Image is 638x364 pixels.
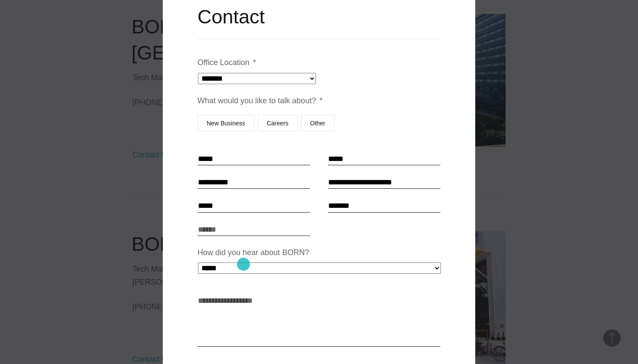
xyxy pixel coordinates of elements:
[197,4,441,30] h2: Contact
[197,96,322,106] label: What would you like to talk about?
[197,58,256,68] label: Office Location
[301,115,335,131] label: Other
[197,248,309,258] label: How did you hear about BORN?
[258,115,298,131] label: Careers
[197,115,254,131] label: New Business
